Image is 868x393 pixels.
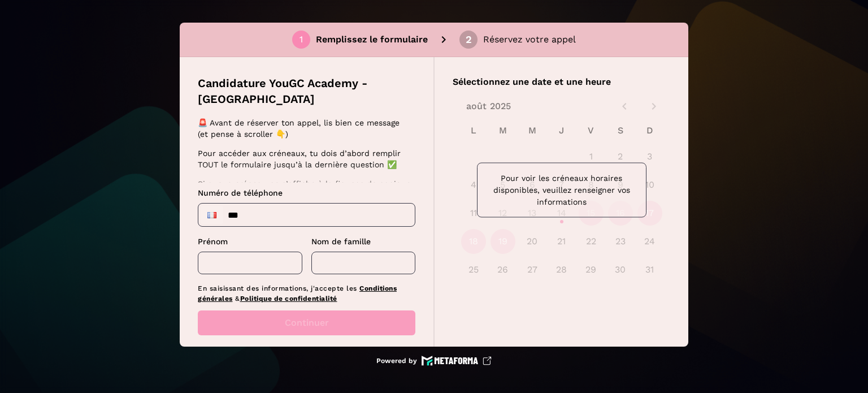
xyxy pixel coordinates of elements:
p: Powered by [376,356,417,365]
p: En saisissant des informations, j'accepte les [198,283,415,304]
p: Remplissez le formulaire [316,33,428,46]
div: France: + 33 [201,206,223,224]
p: Candidature YouGC Academy - [GEOGRAPHIC_DATA] [198,75,415,107]
p: Pour accéder aux créneaux, tu dois d’abord remplir TOUT le formulaire jusqu’à la dernière question ✅ [198,148,412,170]
p: 🚨 Avant de réserver ton appel, lis bien ce message (et pense à scroller 👇) [198,117,412,140]
span: Prénom [198,237,228,246]
p: Sélectionnez une date et une heure [453,75,670,89]
span: Nom de famille [311,237,371,246]
p: Pour voir les créneaux horaires disponibles, veuillez renseigner vos informations [487,172,637,208]
a: Politique de confidentialité [240,295,337,303]
p: Réservez votre appel [483,33,576,46]
p: Si aucun créneau ne s’affiche à la fin, pas de panique : [198,178,412,201]
span: Numéro de téléphone [198,188,283,197]
div: 2 [466,34,472,45]
span: & [235,295,240,303]
a: Powered by [376,356,492,366]
div: 1 [300,34,303,45]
